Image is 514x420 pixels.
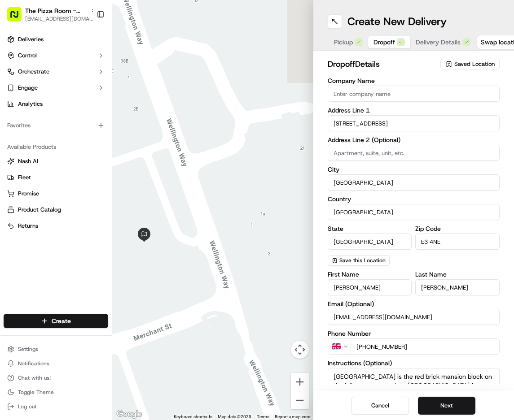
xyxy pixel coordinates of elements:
[416,38,461,47] span: Delivery Details
[4,97,108,111] a: Analytics
[415,225,500,232] label: Zip Code
[328,107,500,113] label: Address Line 1
[328,196,500,202] label: Country
[415,234,500,250] input: Enter zip code
[18,403,36,410] span: Log out
[63,222,109,229] a: Powered byPylon
[79,139,98,146] span: [DATE]
[28,139,73,146] span: [PERSON_NAME]
[9,86,25,102] img: 1736555255976-a54dd68f-1ca7-489b-9aae-adbdc363a1c4
[18,200,69,209] span: Knowledge Base
[4,65,108,79] button: Orchestrate
[328,174,500,191] input: Enter city
[18,139,25,147] img: 1736555255976-a54dd68f-1ca7-489b-9aae-adbdc363a1c4
[328,204,500,220] input: Enter country
[334,38,353,47] span: Pickup
[328,279,412,295] input: Enter first name
[4,170,108,185] button: Fleet
[4,118,108,133] div: Favorites
[139,115,163,126] button: See all
[351,338,500,355] input: Enter phone number
[18,346,38,353] span: Settings
[4,4,93,25] button: The Pizza Room - [GEOGRAPHIC_DATA][EMAIL_ADDRESS][DOMAIN_NAME]
[7,222,105,230] a: Returns
[7,206,105,214] a: Product Catalog
[114,408,144,420] img: Google
[4,154,108,169] button: Nash AI
[4,357,108,370] button: Notifications
[52,316,71,325] span: Create
[328,330,500,337] label: Phone Number
[257,414,269,419] a: Terms (opens in new tab)
[4,386,108,398] button: Toggle Theme
[328,225,412,232] label: State
[4,140,108,154] div: Available Products
[19,86,35,102] img: 1724597045416-56b7ee45-8013-43a0-a6f9-03cb97ddad50
[89,222,109,229] span: Pylon
[25,15,97,22] button: [EMAIL_ADDRESS][DOMAIN_NAME]
[18,35,44,43] span: Deliveries
[328,78,500,84] label: Company Name
[9,130,23,145] img: Bea Lacdao
[328,145,500,161] input: Apartment, suite, unit, etc.
[9,117,60,124] div: Past conversations
[328,309,500,325] input: Enter email address
[18,360,49,367] span: Notifications
[4,372,108,384] button: Chat with us!
[7,173,105,182] a: Fleet
[328,301,500,307] label: Email (Optional)
[9,36,163,50] p: Welcome 👋
[18,173,31,182] span: Fleet
[328,115,500,131] input: Enter address
[18,52,37,60] span: Control
[76,201,83,208] div: 💻
[415,279,500,295] input: Enter last name
[72,197,148,213] a: 💻API Documentation
[18,100,43,108] span: Analytics
[18,164,25,171] img: 1736555255976-a54dd68f-1ca7-489b-9aae-adbdc363a1c4
[18,68,49,76] span: Orchestrate
[291,391,309,409] button: Zoom out
[440,58,500,70] button: Saved Location
[23,58,162,67] input: Got a question? Start typing here...
[85,200,144,209] span: API Documentation
[18,157,38,165] span: Nash AI
[25,6,87,15] button: The Pizza Room - [GEOGRAPHIC_DATA]
[40,86,147,95] div: Start new chat
[18,389,54,396] span: Toggle Theme
[9,201,16,208] div: 📗
[418,397,475,415] button: Next
[454,60,495,68] span: Saved Location
[4,219,108,233] button: Returns
[18,222,38,230] span: Returns
[275,414,311,419] a: Report a map error
[4,314,108,328] button: Create
[9,9,27,27] img: Nash
[4,48,108,63] button: Control
[28,163,119,170] span: [PERSON_NAME] [PERSON_NAME]
[9,155,23,169] img: Joana Marie Avellanoza
[328,360,500,366] label: Instructions (Optional)
[174,414,212,420] button: Keyboard shortcuts
[4,81,108,95] button: Engage
[4,343,108,355] button: Settings
[7,157,105,165] a: Nash AI
[291,373,309,391] button: Zoom in
[328,255,390,266] button: Save this Location
[218,414,251,419] span: Map data ©2025
[114,408,144,420] a: Open this area in Google Maps (opens a new window)
[18,190,39,198] span: Promise
[339,257,386,264] span: Save this Location
[121,163,124,170] span: •
[351,397,409,415] button: Cancel
[75,139,78,146] span: •
[328,166,500,173] label: City
[328,271,412,277] label: First Name
[4,400,108,413] button: Log out
[328,137,500,143] label: Address Line 2 (Optional)
[415,271,500,277] label: Last Name
[328,86,500,102] input: Enter company name
[328,234,412,250] input: Enter state
[4,32,108,47] a: Deliveries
